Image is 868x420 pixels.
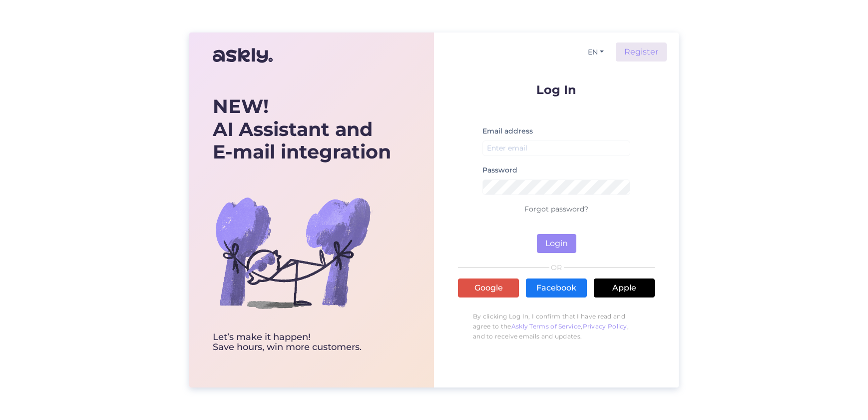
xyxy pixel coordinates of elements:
[524,204,588,213] a: Forgot password?
[526,278,587,297] a: Facebook
[537,234,576,253] button: Login
[482,126,533,136] label: Email address
[511,322,581,330] a: Askly Terms of Service
[213,332,391,352] div: Let’s make it happen! Save hours, win more customers.
[213,172,373,332] img: bg-askly
[583,322,627,330] a: Privacy Policy
[213,43,273,67] img: Askly
[584,45,608,59] button: EN
[482,165,517,175] label: Password
[458,278,519,297] a: Google
[616,42,667,61] a: Register
[594,278,655,297] a: Apple
[458,306,655,346] p: By clicking Log In, I confirm that I have read and agree to the , , and to receive emails and upd...
[458,83,655,96] p: Log In
[482,140,630,156] input: Enter email
[549,264,564,271] span: OR
[213,94,269,118] b: NEW!
[213,95,391,163] div: AI Assistant and E-mail integration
